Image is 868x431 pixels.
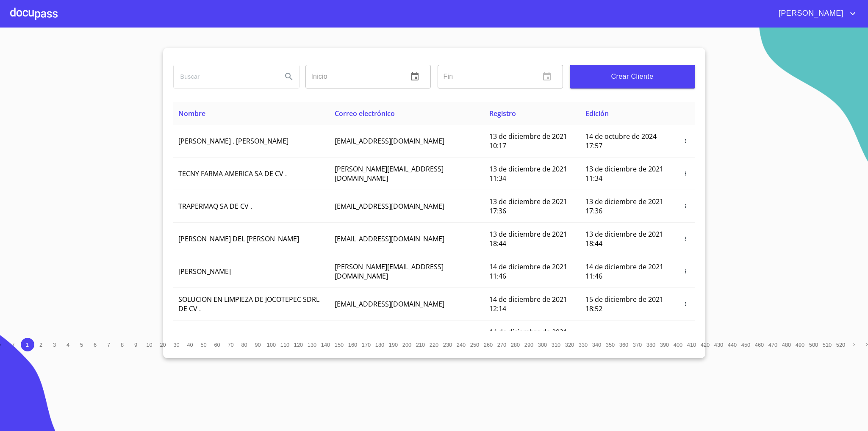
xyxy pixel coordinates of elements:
span: 390 [660,342,669,348]
span: 480 [782,342,791,348]
button: 5 [75,338,89,351]
button: account of current user [772,7,858,20]
button: 490 [793,338,807,351]
button: 60 [211,338,224,351]
button: 210 [414,338,427,351]
span: Crear Cliente [577,71,688,83]
span: 70 [227,342,233,348]
span: 440 [728,342,737,348]
span: 20 [160,342,166,348]
button: 270 [495,338,509,351]
span: 490 [796,342,804,348]
span: [EMAIL_ADDRESS][DOMAIN_NAME] [335,202,444,211]
span: 13 de diciembre de 2021 17:36 [585,197,663,215]
button: 280 [509,338,522,351]
button: 40 [183,338,197,351]
span: 240 [457,342,466,348]
span: 340 [592,342,601,348]
button: 330 [577,338,590,351]
span: 230 [443,342,452,348]
button: 90 [251,338,265,351]
button: 260 [482,338,495,351]
span: 13 de diciembre de 2021 11:34 [489,164,567,183]
button: 80 [238,338,251,351]
span: 3 [53,342,56,348]
button: 320 [563,338,577,351]
button: 140 [319,338,333,351]
span: 14 de diciembre de 2021 11:46 [489,262,567,281]
span: 60 [214,342,220,348]
span: 200 [402,342,411,348]
span: 460 [755,342,764,348]
span: 320 [565,342,574,348]
span: 7 [107,342,110,348]
span: 80 [241,342,247,348]
button: 380 [644,338,658,351]
span: TRAPERMAQ SA DE CV . [178,202,252,211]
button: 390 [658,338,671,351]
button: 400 [671,338,685,351]
span: [PERSON_NAME] DEL [PERSON_NAME] [178,234,299,243]
span: 470 [768,342,777,348]
button: 470 [766,338,780,351]
button: 370 [631,338,644,351]
span: [EMAIL_ADDRESS][DOMAIN_NAME] [335,234,444,243]
span: [PERSON_NAME] [178,267,231,276]
span: 160 [348,342,357,348]
button: 410 [685,338,699,351]
button: 4 [61,338,75,351]
span: 110 [280,342,289,348]
button: 150 [333,338,346,351]
button: 430 [712,338,726,351]
span: 520 [836,342,845,348]
button: 200 [400,338,414,351]
span: 380 [646,342,655,348]
button: 440 [726,338,739,351]
button: 30 [170,338,183,351]
button: 300 [536,338,549,351]
span: 13 de diciembre de 2021 17:36 [489,197,567,215]
span: 13 de diciembre de 2021 18:44 [585,229,663,248]
span: 14 de diciembre de 2021 12:14 [489,295,567,313]
span: 2 [39,342,42,348]
span: 9 [134,342,137,348]
button: 50 [197,338,211,351]
span: 510 [823,342,832,348]
span: 310 [552,342,560,348]
span: 190 [389,342,398,348]
span: 260 [484,342,493,348]
span: 350 [606,342,615,348]
span: 14 de diciembre de 2021 11:46 [585,262,663,281]
span: 100 [267,342,276,348]
input: search [174,65,275,88]
span: 15 de diciembre de 2021 18:52 [585,295,663,313]
button: 240 [455,338,468,351]
span: [PERSON_NAME] . [PERSON_NAME] [178,136,288,146]
span: 270 [497,342,506,348]
span: [EMAIL_ADDRESS][DOMAIN_NAME] [335,299,444,309]
button: 2 [34,338,48,351]
button: 9 [129,338,143,351]
button: 170 [360,338,373,351]
button: 500 [807,338,821,351]
button: 520 [834,338,848,351]
button: 340 [590,338,604,351]
button: 20 [156,338,170,351]
button: 190 [387,338,400,351]
span: 90 [255,342,261,348]
span: 360 [619,342,628,348]
button: 180 [373,338,387,351]
span: 330 [579,342,588,348]
button: 6 [89,338,102,351]
span: 400 [674,342,682,348]
span: [PERSON_NAME][EMAIL_ADDRESS][DOMAIN_NAME] [335,164,444,183]
span: 120 [294,342,303,348]
span: Correo electrónico [335,109,395,118]
span: Edición [585,109,609,118]
span: 30 [173,342,179,348]
button: 160 [346,338,360,351]
button: 70 [224,338,238,351]
button: 10 [143,338,156,351]
span: 170 [362,342,371,348]
button: Crear Cliente [570,65,695,88]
